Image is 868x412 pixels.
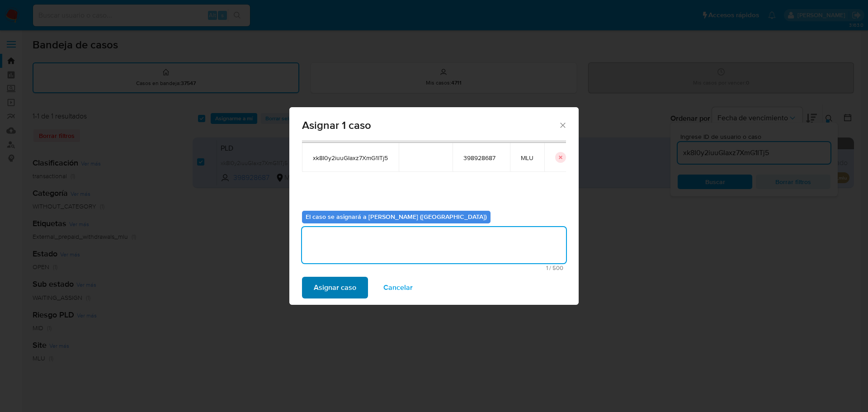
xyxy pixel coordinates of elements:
span: Asignar 1 caso [302,120,558,131]
span: xk8I0y2iuuGIaxz7XmG1ITj5 [313,154,388,162]
b: El caso se asignará a [PERSON_NAME] ([GEOGRAPHIC_DATA]) [306,212,487,221]
span: 398928687 [463,154,499,162]
button: Cerrar ventana [558,121,566,129]
span: Asignar caso [314,278,356,298]
div: assign-modal [289,107,579,305]
button: Asignar caso [302,277,368,298]
span: Máximo 500 caracteres [305,265,563,271]
span: Cancelar [383,278,413,298]
button: icon-button [555,152,566,163]
span: MLU [521,154,533,162]
button: Cancelar [372,277,425,298]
